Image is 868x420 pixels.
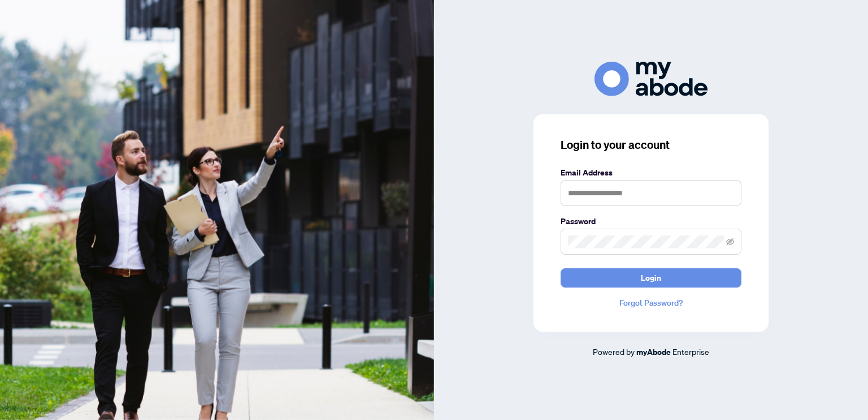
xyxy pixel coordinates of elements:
span: Powered by [593,346,635,357]
a: myAbode [636,346,671,358]
h3: Login to your account [561,137,741,153]
span: Enterprise [672,346,709,357]
button: Login [561,268,741,288]
label: Password [561,215,741,228]
span: eye-invisible [726,238,734,246]
span: Login [641,269,661,287]
label: Email Address [561,166,741,179]
a: Forgot Password? [561,297,741,309]
img: ma-logo [594,62,708,96]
